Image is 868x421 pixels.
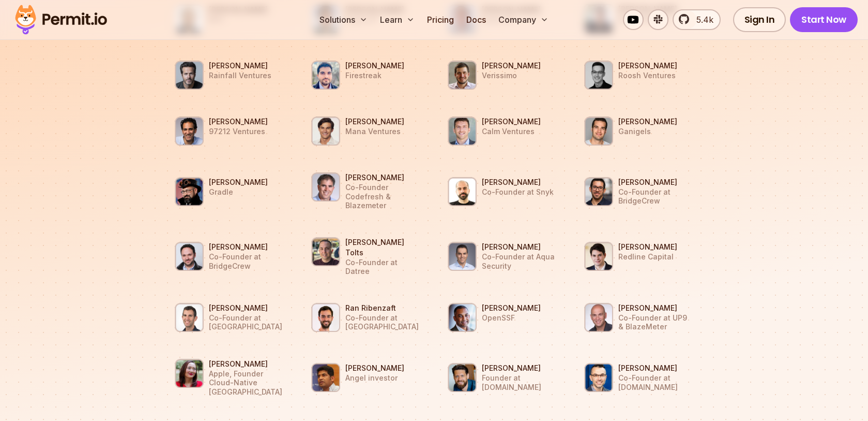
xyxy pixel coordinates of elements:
a: Docs [462,9,490,30]
h3: [PERSON_NAME] [618,363,694,373]
h3: [PERSON_NAME] Tolts [345,237,421,258]
img: Ran Ribenzaft Co-Founder at Epsagon [311,303,340,332]
p: OpenSSF [482,313,541,323]
img: Prasanna Srikhanta Angel investor [311,363,340,392]
img: Shimon Tolts Co-Founder at Datree [311,237,340,266]
h3: [PERSON_NAME] [482,303,541,313]
button: Company [494,9,553,30]
p: Mana Ventures [345,127,404,136]
p: Co-Founder at [GEOGRAPHIC_DATA] [345,313,421,331]
img: Ron Rofe Rainfall Ventures [175,61,204,90]
img: Omkhar Arasaratnam OpenSSF [448,303,477,332]
p: Co-Founder at [DOMAIN_NAME] [618,373,694,391]
h3: [PERSON_NAME] [209,303,284,313]
button: Learn [376,9,419,30]
p: Co-Founder at Snyk [482,187,554,197]
h3: [PERSON_NAME] [209,117,268,127]
p: Redline Capital [618,252,677,262]
p: Co-Founder at [GEOGRAPHIC_DATA] [209,313,284,331]
p: Ganigels [618,127,677,136]
img: Zach Ginsburg Calm Ventures [448,117,477,146]
h3: [PERSON_NAME] [209,61,271,71]
img: Paul Grossinger Ganigels [584,117,613,146]
a: 5.4k [673,9,721,30]
img: Eyal Bino 97212 Ventures [175,117,204,146]
p: Founder at [DOMAIN_NAME] [482,373,557,391]
h3: [PERSON_NAME] [482,363,557,373]
p: Apple, Founder Cloud-Native [GEOGRAPHIC_DATA] [209,369,284,397]
h3: [PERSON_NAME] [618,61,677,71]
p: Co-Founder at Datree [345,258,421,276]
p: Angel investor [345,373,404,383]
h3: Ran Ribenzaft [345,303,421,313]
img: Baruch Sadogursky Gradle [175,177,204,206]
h3: [PERSON_NAME] [209,242,284,252]
h3: [PERSON_NAME] [482,117,541,127]
img: Ivan Taranenko Roosh Ventures [584,61,613,90]
span: 5.4k [690,13,713,26]
img: Dan Benger Co-Founder Codefresh & Blazemeter [311,172,340,201]
img: Randall Kent Co-Founder at Cypress.io [584,363,613,392]
p: Co-Founder at BridgeCrew [209,252,284,270]
img: Barak Schoster Co-Founder at BridgeCrew [584,177,613,206]
h3: [PERSON_NAME] [618,303,694,313]
img: Danny Grander Co-Founder at Snyk [448,177,477,206]
h3: [PERSON_NAME] [482,61,541,71]
h3: [PERSON_NAME] [345,61,404,71]
h3: [PERSON_NAME] [345,117,404,127]
p: Co-Founder at Aqua Security [482,252,557,270]
img: Cheryl Hung Apple, Founder Cloud-Native London [175,359,204,388]
img: Alon Girmonsky Co-Founder at UP9 & BlazeMeter [584,303,613,332]
p: Gradle [209,187,268,197]
h3: [PERSON_NAME] [345,172,428,183]
a: Pricing [423,9,458,30]
img: Amir Jerbi Co-Founder at Aqua Security [448,242,477,271]
a: Start Now [790,7,858,32]
p: Roosh Ventures [618,71,677,80]
img: Alex Oppenheimer Verissimo [448,61,477,90]
h3: [PERSON_NAME] [618,242,677,252]
p: Firestreak [345,71,404,80]
img: Morgan Schwanke Mana Ventures [311,117,340,146]
img: Guy Eisenkot Co-Founder at BridgeCrew [175,242,204,271]
button: Solutions [315,9,372,30]
p: Co-Founder Codefresh & Blazemeter [345,183,428,210]
a: Sign In [733,7,786,32]
p: 97212 Ventures [209,127,268,136]
h3: [PERSON_NAME] [482,177,554,187]
h3: [PERSON_NAME] [618,177,694,187]
h3: [PERSON_NAME] [345,363,404,373]
p: Co-Founder at UP9 & BlazeMeter [618,313,694,331]
p: Co-Founder at BridgeCrew [618,187,694,206]
h3: [PERSON_NAME] [209,359,284,369]
h3: [PERSON_NAME] [618,117,677,127]
h3: [PERSON_NAME] [209,177,268,187]
img: Nitzan Shapira Co-Founder at Epsagon [175,303,204,332]
p: Verissimo [482,71,541,80]
img: Amir Rustamzadeh Firestreak [311,61,340,90]
h3: [PERSON_NAME] [482,242,557,252]
img: Benno Jering Redline Capital [584,242,613,271]
img: Permit logo [10,2,112,37]
img: Ben Dowling Founder at IPinfo.io [448,363,477,392]
p: Rainfall Ventures [209,71,271,80]
p: Calm Ventures [482,127,541,136]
